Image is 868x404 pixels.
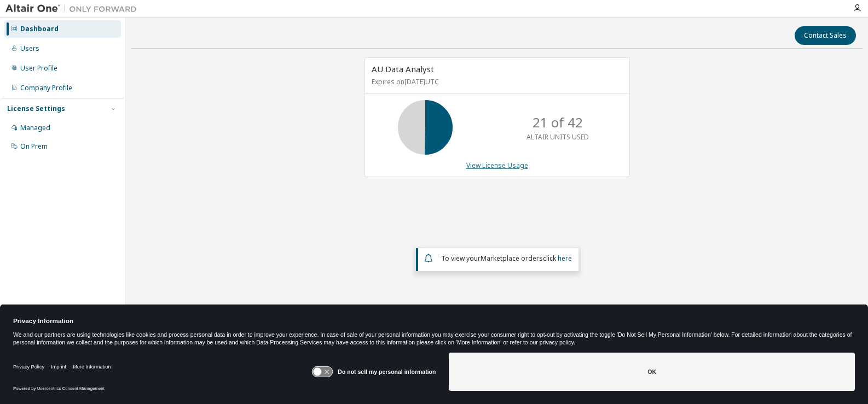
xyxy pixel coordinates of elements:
p: ALTAIR UNITS USED [526,132,589,142]
p: Expires on [DATE] UTC [372,77,620,86]
div: License Settings [7,104,65,113]
div: Users [20,44,39,53]
span: AU Data Analyst [372,63,434,74]
div: Managed [20,124,50,132]
p: 21 of 42 [533,113,583,132]
span: To view your click [441,254,572,263]
em: Marketplace orders [481,254,543,263]
div: Company Profile [20,84,72,92]
a: here [558,254,572,263]
img: Altair One [5,3,142,14]
div: Dashboard [20,25,59,33]
div: On Prem [20,142,48,151]
button: Contact Sales [795,26,856,45]
div: User Profile [20,64,57,73]
a: View License Usage [466,161,528,170]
